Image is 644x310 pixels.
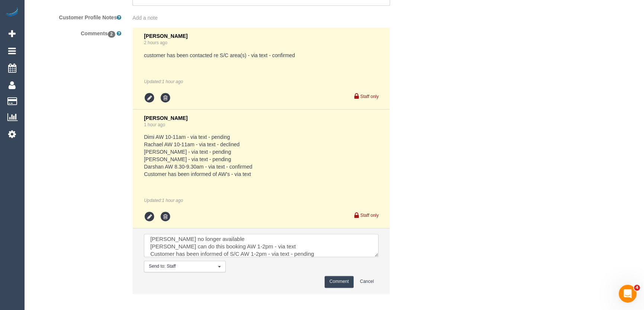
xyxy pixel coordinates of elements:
[355,276,379,287] button: Cancel
[144,52,379,59] pre: customer has been contacted re S/C area(s) - via text - confirmed
[149,263,216,270] span: Send to: Staff
[162,198,183,203] span: Sep 01, 2025 12:09
[4,7,19,18] img: Automaid Logo
[144,79,183,84] em: Updated:
[144,33,187,39] span: [PERSON_NAME]
[108,31,116,37] span: 2
[162,79,183,84] span: Sep 01, 2025 11:53
[144,40,167,45] a: 2 hours ago
[144,122,165,127] a: 1 hour ago
[26,27,127,37] label: Comments
[132,15,158,21] span: Add a note
[634,285,640,291] span: 4
[325,276,354,287] button: Comment
[144,198,183,203] em: Updated:
[360,94,379,99] small: Staff only
[619,285,637,303] iframe: Intercom live chat
[144,261,226,272] button: Send to: Staff
[144,133,379,178] pre: Dimi AW 10-11am - via text - pending Rachael AW 10-11am - via text - declined [PERSON_NAME] - via...
[360,213,379,218] small: Staff only
[26,11,127,21] label: Customer Profile Notes
[144,115,187,121] span: [PERSON_NAME]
